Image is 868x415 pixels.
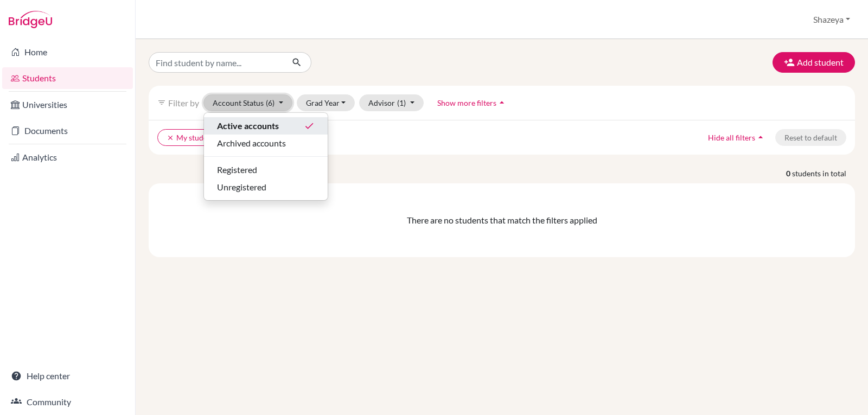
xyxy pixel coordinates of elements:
[167,134,174,142] i: clear
[496,97,507,108] i: arrow_drop_up
[266,98,275,107] span: (6)
[217,163,257,176] span: Registered
[708,133,755,142] span: Hide all filters
[204,178,328,196] button: Unregistered
[168,98,199,108] span: Filter by
[217,137,286,150] span: Archived accounts
[2,67,133,89] a: Students
[297,94,355,111] button: Grad Year
[786,168,792,179] strong: 0
[359,94,424,111] button: Advisor(1)
[808,9,855,30] button: Shazeya
[397,98,406,107] span: (1)
[217,119,279,132] span: Active accounts
[157,98,166,107] i: filter_list
[2,94,133,116] a: Universities
[217,181,266,194] span: Unregistered
[699,129,775,146] button: Hide all filtersarrow_drop_up
[437,98,496,107] span: Show more filters
[792,168,855,179] span: students in total
[157,214,846,227] div: There are no students that match the filters applied
[9,11,52,28] img: Bridge-U
[204,135,328,152] button: Archived accounts
[203,112,328,201] div: Account Status(6)
[2,391,133,413] a: Community
[157,129,227,146] button: clearMy students
[428,94,516,111] button: Show more filtersarrow_drop_up
[204,161,328,178] button: Registered
[755,132,766,143] i: arrow_drop_up
[775,129,846,146] button: Reset to default
[304,120,315,131] i: done
[204,117,328,135] button: Active accountsdone
[773,52,855,73] button: Add student
[2,146,133,168] a: Analytics
[2,120,133,142] a: Documents
[149,52,283,73] input: Find student by name...
[2,365,133,387] a: Help center
[203,94,292,111] button: Account Status(6)
[2,41,133,63] a: Home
